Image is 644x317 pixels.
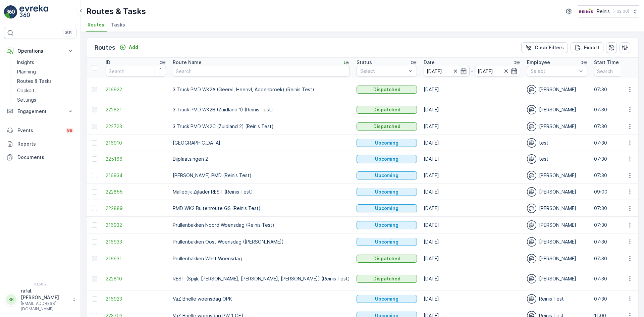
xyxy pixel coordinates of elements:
div: Toggle Row Selected [92,124,97,129]
button: Upcoming [357,221,417,229]
td: [DATE] [420,135,524,151]
img: svg%3e [527,254,536,263]
div: [PERSON_NAME] [527,122,587,131]
div: Toggle Row Selected [92,276,97,281]
div: Toggle Row Selected [92,173,97,178]
p: ID [106,59,110,66]
p: Select [531,68,577,74]
div: Toggle Row Selected [92,87,97,92]
div: Toggle Row Selected [92,206,97,211]
button: Dispatched [357,275,417,283]
p: Upcoming [375,205,398,212]
img: logo [4,5,17,19]
td: [DATE] [420,217,524,233]
p: Bijplaatsingen 2 [173,156,350,162]
span: 222723 [106,123,166,130]
a: 216933 [106,239,166,245]
p: Prullenbakken Noord Woensdag (Reinis Test) [173,222,350,228]
a: Documents [4,151,76,164]
input: dd/mm/yyyy [475,66,521,76]
td: [DATE] [420,290,524,307]
p: Upcoming [375,296,398,302]
img: logo_light-DOdMpM7g.png [19,5,48,19]
input: Search [173,66,350,76]
div: [PERSON_NAME] [527,220,587,230]
p: Operations [17,48,63,54]
p: Dispatched [373,86,400,93]
a: Events99 [4,124,76,137]
div: Toggle Row Selected [92,256,97,261]
span: Tasks [111,21,125,28]
div: [PERSON_NAME] [527,274,587,283]
p: PMD WK2 Buitenroute GS (Reinis Test) [173,205,350,212]
p: [EMAIL_ADDRESS][DOMAIN_NAME] [21,301,69,312]
p: Events [17,127,62,134]
p: Dispatched [373,106,400,113]
a: 222889 [106,205,166,212]
input: Search [106,66,166,76]
p: Upcoming [375,222,398,228]
img: svg%3e [527,237,536,247]
div: RR [6,294,16,305]
p: Dispatched [373,275,400,282]
a: 216932 [106,222,166,228]
p: Status [357,59,372,66]
div: Toggle Row Selected [92,222,97,228]
p: 99 [67,128,72,133]
p: Upcoming [375,156,398,162]
div: Toggle Row Selected [92,140,97,146]
a: Cockpit [14,86,76,95]
div: Toggle Row Selected [92,189,97,195]
img: svg%3e [527,171,536,180]
button: Upcoming [357,139,417,147]
button: Dispatched [357,255,417,263]
span: 216934 [106,172,166,179]
td: [DATE] [420,151,524,167]
a: 216931 [106,255,166,262]
p: Dispatched [373,123,400,130]
button: Dispatched [357,86,417,94]
p: Route Name [173,59,202,66]
p: Prullenbakken Oost Woensdag ([PERSON_NAME]) [173,239,350,245]
p: Malledijk Zijlader REST (Reinis Test) [173,189,350,195]
p: 3 Truck PMD WK2B (Zuidland 1) (Reinis Test) [173,106,350,113]
td: [DATE] [420,184,524,200]
a: 216923 [106,296,166,302]
img: svg%3e [527,122,536,131]
div: Toggle Row Selected [92,296,97,302]
p: Cockpit [17,87,35,94]
div: [PERSON_NAME] [527,171,587,180]
a: 216922 [106,86,166,93]
p: Settings [17,97,36,103]
span: v 1.50.2 [4,282,76,286]
p: Export [584,44,599,51]
a: Planning [14,67,76,76]
button: Engagement [4,105,76,118]
p: [PERSON_NAME] PMD (Reinis Test) [173,172,350,179]
button: Add [117,43,141,51]
span: Routes [88,21,104,28]
button: Operations [4,44,76,58]
td: [DATE] [420,250,524,267]
div: [PERSON_NAME] [527,237,587,247]
p: ⌘B [65,30,72,36]
img: svg%3e [527,138,536,148]
span: 222821 [106,106,166,113]
p: Clear Filters [535,44,564,51]
button: Upcoming [357,238,417,246]
button: Dispatched [357,106,417,114]
a: 222855 [106,189,166,195]
p: 3 Truck PMD WK2A (Geervl, Heenvl, Abbenbroek) (Reinis Test) [173,86,350,93]
a: 225166 [106,156,166,162]
button: Upcoming [357,155,417,163]
p: Upcoming [375,140,398,146]
td: [DATE] [420,233,524,250]
button: RRrafal.[PERSON_NAME][EMAIL_ADDRESS][DOMAIN_NAME] [4,287,76,312]
a: Insights [14,58,76,67]
p: Documents [17,154,74,161]
button: Upcoming [357,171,417,179]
